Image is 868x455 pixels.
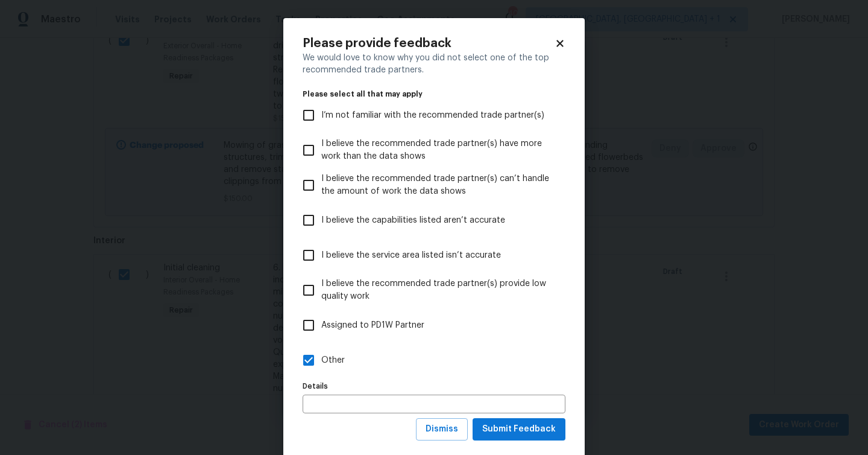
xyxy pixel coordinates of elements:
span: Dismiss [426,422,458,437]
span: I’m not familiar with the recommended trade partner(s) [321,109,544,122]
span: Other [321,354,345,367]
label: Details [303,383,565,390]
span: Assigned to PD1W Partner [321,319,424,332]
h2: Please provide feedback [303,37,555,49]
span: I believe the recommended trade partner(s) can’t handle the amount of work the data shows [321,173,556,198]
span: I believe the service area listed isn’t accurate [321,249,501,262]
div: We would love to know why you did not select one of the top recommended trade partners. [303,52,565,76]
span: I believe the recommended trade partner(s) provide low quality work [321,278,556,303]
span: I believe the capabilities listed aren’t accurate [321,214,505,227]
button: Dismiss [416,418,468,441]
button: Submit Feedback [473,418,565,441]
legend: Please select all that may apply [303,91,565,98]
span: I believe the recommended trade partner(s) have more work than the data shows [321,138,556,163]
span: Submit Feedback [482,422,556,437]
